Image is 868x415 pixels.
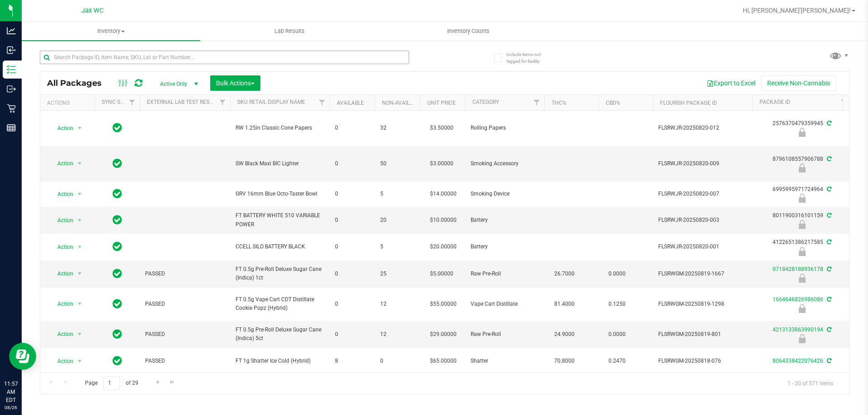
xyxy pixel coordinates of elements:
inline-svg: Retail [7,104,16,113]
span: PASSED [145,270,225,278]
span: In Sync [113,267,122,280]
span: 50 [380,159,415,168]
span: $3.00000 [425,157,458,170]
span: RW 1.25in Classic Cone Papers [236,124,324,132]
span: FLSRWJR-20250820-001 [658,242,747,251]
span: All Packages [47,78,111,88]
span: FLSRWJR-20250820-009 [658,159,747,168]
div: 8796108557906788 [751,155,853,173]
div: Newly Received [751,247,853,256]
button: Receive Non-Cannabis [761,75,836,91]
span: Action [49,355,74,368]
a: Unit Price [427,100,456,106]
span: 0 [335,242,369,251]
a: 0718428188936178 [773,266,823,272]
span: FT 0.5g Pre-Roll Deluxe Sugar Cane (Indica) 1ct [236,265,324,282]
span: Raw Pre-Roll [471,270,539,278]
span: Action [49,122,74,135]
div: 6995995971724964 [751,185,853,203]
div: Newly Received [751,128,853,137]
span: In Sync [113,354,122,367]
span: FLSRWJR-20250820-003 [658,216,747,224]
a: Sync Status [102,99,137,105]
span: 1 - 20 of 571 items [780,376,840,390]
div: 2576370479359945 [751,119,853,137]
span: $10.00000 [425,214,461,227]
span: 12 [380,300,415,308]
span: $14.00000 [425,187,461,201]
span: FT 0.5g Pre-Roll Deluxe Sugar Cane (Indica) 5ct [236,326,324,343]
span: 0.0000 [604,267,630,280]
a: Filter [215,95,230,110]
span: Raw Pre-Roll [471,330,539,339]
a: THC% [552,100,566,106]
span: Action [49,241,74,253]
span: select [74,355,85,368]
span: $5.00000 [425,267,458,280]
div: Actions [47,100,91,106]
span: Jax WC [81,7,104,14]
span: SW Black Maxi BIC Lighter [236,159,324,168]
span: select [74,298,85,310]
div: Newly Received [751,304,853,313]
a: Filter [125,95,140,110]
span: Sync from Compliance System [826,120,831,126]
span: select [74,122,85,135]
span: 5 [380,242,415,251]
span: 25 [380,270,415,278]
span: 0 [335,124,369,132]
span: GRV 16mm Blue Octo-Taster Bowl [236,190,324,198]
div: Newly Received [751,163,853,173]
span: FLSRWJR-20250820-012 [658,124,747,132]
a: Package ID [759,99,790,105]
a: Sku Retail Display Name [237,99,305,105]
span: select [74,328,85,340]
a: Filter [837,95,852,110]
p: 11:57 AM EDT [4,380,18,404]
span: Action [49,298,74,310]
span: Inventory Counts [435,27,502,35]
span: FLSRWGM-20250819-1298 [658,300,747,308]
span: select [74,157,85,170]
span: Smoking Device [471,190,539,198]
span: 0 [335,300,369,308]
span: Include items not tagged for facility [506,51,552,65]
span: 0 [335,270,369,278]
span: In Sync [113,157,122,170]
span: Sync from Compliance System [826,212,831,219]
span: 70.8000 [550,354,579,368]
a: Filter [315,95,330,110]
span: Page of 29 [77,376,146,390]
span: Rolling Papers [471,124,539,132]
span: select [74,241,85,253]
span: $55.00000 [425,298,461,311]
span: Sync from Compliance System [826,239,831,245]
a: Filter [529,95,544,110]
span: 0.1250 [604,298,630,311]
a: Category [472,99,499,105]
a: 4213133863990194 [773,326,823,333]
span: In Sync [113,214,122,226]
span: Action [49,328,74,340]
span: 0 [335,330,369,339]
span: Hi, [PERSON_NAME]'[PERSON_NAME]! [743,7,851,14]
span: FLSRWGM-20250819-801 [658,330,747,339]
a: Available [337,100,364,106]
span: 0 [380,357,415,365]
p: 08/26 [4,404,18,411]
span: select [74,267,85,280]
span: 8 [335,357,369,365]
span: 0.0000 [604,328,630,341]
span: select [74,188,85,201]
span: 24.9000 [550,328,579,341]
span: CCELL SILO BATTERY BLACK [236,242,324,251]
a: Lab Results [200,22,379,41]
span: Action [49,214,74,227]
inline-svg: Outbound [7,84,16,93]
span: select [74,214,85,227]
span: Bulk Actions [216,79,255,87]
span: Lab Results [262,27,317,35]
span: $65.00000 [425,354,461,368]
inline-svg: Analytics [7,26,16,35]
span: $20.00000 [425,240,461,253]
